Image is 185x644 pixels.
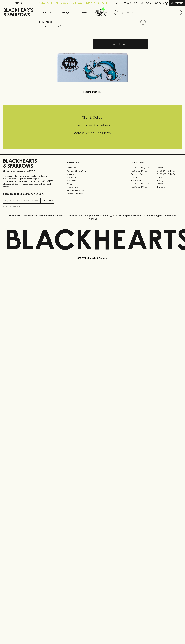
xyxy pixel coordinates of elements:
h5: Across Melbourne Metro [3,131,182,135]
button: Add to wishlist [139,19,147,26]
a: Gift Cards [67,179,118,182]
p: Sibling owned and run since [DATE] [3,170,54,173]
a: [GEOGRAPHIC_DATA] [131,166,156,169]
div: Call to action block [3,105,182,149]
a: Shipping Information [67,189,118,192]
p: Login [145,2,151,5]
a: Geelong [156,179,182,182]
a: FAQ's [67,182,118,186]
p: We will never spam you [3,205,54,208]
p: Checkout [171,2,183,5]
a: Thornbury [156,185,182,188]
p: Loading products... [3,90,182,93]
button: ADD TO CART [93,39,148,49]
input: Try "Pinot noir" [121,10,180,15]
a: SHOP [47,21,53,23]
p: SUBSCRIBE [42,199,53,202]
button: Add to wishlist [44,25,61,28]
a: Terms & Conditions [67,192,118,195]
h5: Uber Same-Day Delivery [3,123,182,127]
a: Brunswick West [131,173,156,176]
a: Tastings [56,6,74,18]
a: [GEOGRAPHIC_DATA] [131,169,156,173]
p: Shop [42,11,47,14]
p: Blackhearts & Sparrows acknowledges the traditional Custodians of land throughout [GEOGRAPHIC_DAT... [5,214,180,220]
a: [GEOGRAPHIC_DATA] [131,182,156,185]
p: $0.00 [155,2,162,5]
strong: Liquor License #32064953 [29,180,53,182]
a: Prahran [156,182,182,185]
button: SUBSCRIBE [41,198,54,203]
p: ADD TO CART [113,42,127,46]
a: Elwood [131,176,156,179]
p: Tastings [61,11,69,14]
a: Braddon [156,166,182,169]
a: [GEOGRAPHIC_DATA] [156,173,182,176]
h5: Click & Collect [3,115,182,120]
a: Contact Us [67,176,118,179]
a: Stores [74,6,93,18]
p: 0 [166,2,167,4]
a: Fitzroy North [131,179,156,182]
button: Shop [37,6,56,18]
p: OTHER AREAS [67,161,118,164]
p: It is against the law to sell or supply alcohol to, or to obtain alcohol on behalf of a person un... [3,175,54,188]
a: Bottle Drop FAQ's [67,166,118,169]
img: 34270.png [37,27,148,82]
input: e.g. jane@blackheartsandsparrows.com.au [5,199,40,203]
a: Business & Bulk Gifting [67,169,118,173]
a: [GEOGRAPHIC_DATA] [156,169,182,173]
p: Stores [80,11,87,14]
a: Fitzroy [156,176,182,179]
p: FIND US [14,2,23,5]
a: HOME [39,21,45,23]
a: [GEOGRAPHIC_DATA] [131,185,156,188]
p: OUR STORES [131,161,182,164]
p: Wishlist [127,2,137,5]
a: Privacy Policy [67,186,118,189]
p: Subscribe to The Blackhearts Newsletter [3,192,54,195]
a: Careers [67,173,118,176]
